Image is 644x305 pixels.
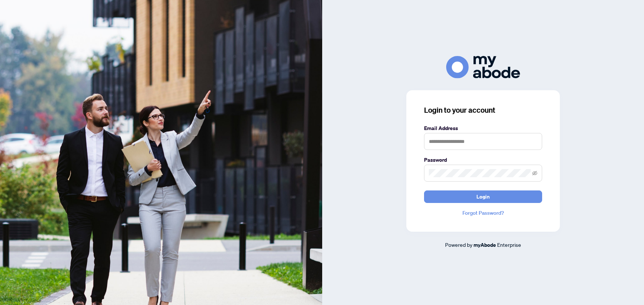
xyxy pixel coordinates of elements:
span: Powered by [445,241,472,248]
a: Forgot Password? [424,209,542,217]
button: Login [424,190,542,203]
h3: Login to your account [424,105,542,115]
a: myAbode [473,241,496,249]
span: eye-invisible [532,171,537,176]
span: Login [476,191,490,203]
label: Password [424,156,542,164]
span: Enterprise [497,241,521,248]
label: Email Address [424,124,542,132]
img: ma-logo [446,56,520,78]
